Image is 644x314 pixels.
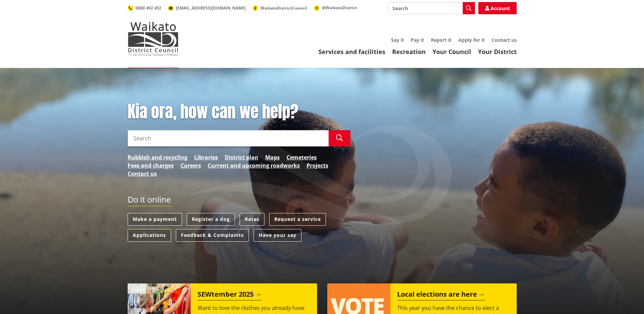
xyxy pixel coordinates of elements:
[478,2,517,14] a: Account
[135,5,161,11] span: 0800 492 452
[128,213,182,226] a: Make a payment
[265,153,280,161] a: Maps
[397,290,485,300] h2: Local elections are here
[128,22,179,56] img: Waikato District Council - Te Kaunihera aa Takiwaa o Waikato
[240,213,264,226] a: Rates
[388,2,475,14] input: Search input
[322,5,357,11] span: @WaikatoDistrict
[128,153,187,161] a: Rubbish and recycling
[128,161,174,170] a: Fees and charges
[287,153,317,161] a: Cemeteries
[128,170,157,178] a: Contact us
[128,5,161,11] a: 0800 492 452
[392,48,426,56] a: Recreation
[128,130,329,146] input: Search input
[168,5,246,11] a: [EMAIL_ADDRESS][DOMAIN_NAME]
[128,229,171,242] a: Applications
[254,229,301,242] a: Have your say
[318,48,385,56] a: Services and facilities
[176,229,249,242] a: Feedback & Complaints
[433,48,471,56] a: Your Council
[198,290,262,300] h2: SEWtember 2025
[260,5,307,11] span: WaikatoDistrictCouncil
[307,161,328,170] a: Projects
[478,48,517,56] a: Your District
[411,37,424,43] a: Pay it
[314,5,357,11] a: @WaikatoDistrict
[458,37,485,43] a: Apply for it
[492,37,517,43] a: Contact us
[253,5,307,11] a: WaikatoDistrictCouncil
[176,5,246,11] span: [EMAIL_ADDRESS][DOMAIN_NAME]
[391,37,404,43] a: Say it
[181,161,201,170] a: Careers
[128,195,171,207] h2: Do it online
[208,161,300,170] a: Current and upcoming roadworks
[187,213,235,226] a: Register a dog
[225,153,258,161] a: District plan
[194,153,218,161] a: Libraries
[128,102,350,122] h1: Kia ora, how can we help?
[431,37,452,43] a: Report it
[269,213,326,226] a: Request a service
